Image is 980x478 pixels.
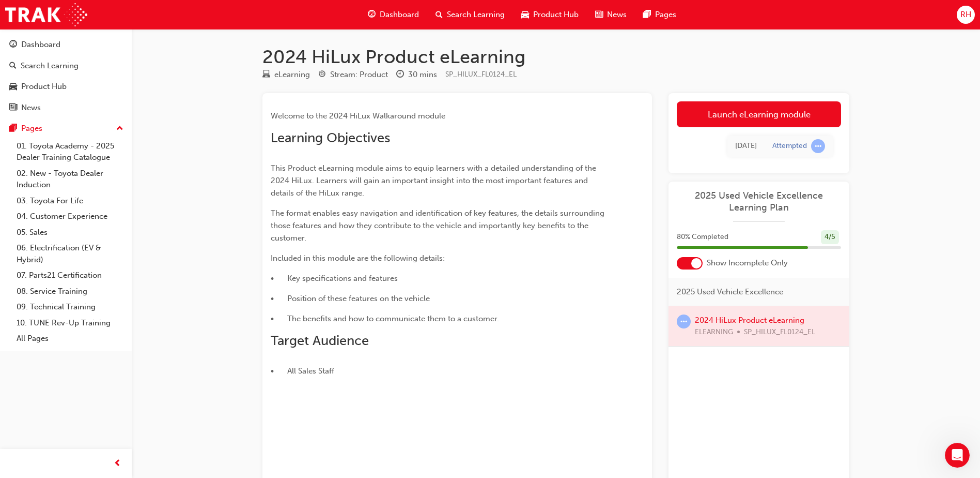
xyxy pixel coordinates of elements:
[116,122,123,136] span: up-icon
[5,3,87,26] img: Trak
[12,166,128,193] a: 02. New - Toyota Dealer Induction
[368,8,376,21] span: guage-icon
[513,4,587,25] a: car-iconProduct Hub
[4,35,128,54] a: Dashboard
[960,9,971,21] span: RH
[318,70,326,80] span: target-icon
[4,98,128,117] a: News
[396,68,437,81] div: Duration
[772,141,807,151] div: Attempted
[12,283,128,300] a: 08. Service Training
[521,8,529,21] span: car-icon
[735,140,757,152] div: Fri Sep 19 2025 11:36:50 GMT+1000 (Australian Eastern Standard Time)
[707,257,788,269] span: Show Incomplete Only
[677,286,783,298] span: 2025 Used Vehicle Excellence
[427,4,513,25] a: search-iconSearch Learning
[21,39,60,51] div: Dashboard
[262,70,270,80] span: learningResourceType_ELEARNING-icon
[677,231,728,243] span: 80 % Completed
[587,4,635,25] a: news-iconNews
[21,81,67,93] div: Product Hub
[12,193,128,209] a: 03. Toyota For Life
[271,130,390,146] span: Learning Objectives
[271,294,430,303] span: • Position of these features on the vehicle
[12,331,128,347] a: All Pages
[330,69,388,81] div: Stream: Product
[821,230,839,244] div: 4 / 5
[677,101,841,127] a: Launch eLearning module
[607,9,627,21] span: News
[4,119,128,138] button: Pages
[12,208,128,225] a: 04. Customer Experience
[4,56,128,76] a: Search Learning
[21,60,79,72] div: Search Learning
[4,77,128,96] a: Product Hub
[677,315,691,328] span: learningRecordVerb_ATTEMPT-icon
[271,274,398,283] span: • Key specifications and features
[271,163,598,198] span: This Product eLearning module aims to equip learners with a detailed understanding of the 2024 Hi...
[271,253,445,263] span: Included in this module are the following details:
[945,443,970,468] iframe: Intercom live chat
[957,6,975,24] button: RH
[811,139,825,153] span: learningRecordVerb_ATTEMPT-icon
[595,8,603,21] span: news-icon
[655,9,676,21] span: Pages
[21,102,41,114] div: News
[396,70,404,80] span: clock-icon
[9,124,17,133] span: pages-icon
[271,366,334,376] span: • All Sales Staff
[9,40,17,50] span: guage-icon
[262,46,849,68] h1: 2024 HiLux Product eLearning
[9,62,17,71] span: search-icon
[271,208,606,243] span: The format enables easy navigation and identification of key features, the details surrounding th...
[635,4,685,25] a: pages-iconPages
[435,8,443,21] span: search-icon
[262,68,310,81] div: Type
[12,225,128,241] a: 05. Sales
[533,9,579,21] span: Product Hub
[447,9,505,21] span: Search Learning
[4,33,128,119] button: DashboardSearch LearningProduct HubNews
[114,457,121,470] span: prev-icon
[271,314,499,323] span: • The benefits and how to communicate them to a customer.
[445,70,517,79] span: Learning resource code
[318,68,388,81] div: Stream
[12,267,128,283] a: 07. Parts21 Certification
[12,299,128,315] a: 09. Technical Training
[9,103,17,113] span: news-icon
[12,138,128,166] a: 01. Toyota Academy - 2025 Dealer Training Catalogue
[643,8,651,21] span: pages-icon
[271,111,445,121] span: Welcome to the 2024 HiLux Walkaround module
[271,333,369,349] span: Target Audience
[360,4,427,25] a: guage-iconDashboard
[677,190,841,213] a: 2025 Used Vehicle Excellence Learning Plan
[12,240,128,267] a: 06. Electrification (EV & Hybrid)
[9,82,17,92] span: car-icon
[380,9,419,21] span: Dashboard
[408,69,437,81] div: 30 mins
[274,69,310,81] div: eLearning
[12,315,128,331] a: 10. TUNE Rev-Up Training
[21,123,42,135] div: Pages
